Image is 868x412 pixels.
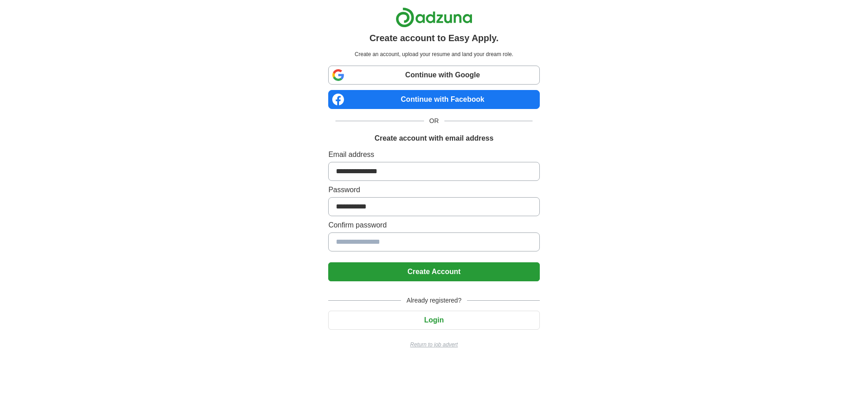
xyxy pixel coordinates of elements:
[328,316,539,324] a: Login
[424,116,444,126] span: OR
[328,220,539,231] label: Confirm password
[401,296,467,305] span: Already registered?
[396,7,472,28] img: Adzuna logo
[374,133,493,144] h1: Create account with email address
[369,31,499,45] h1: Create account to Easy Apply.
[328,66,539,85] a: Continue with Google
[328,341,539,349] a: Return to job advert
[328,185,539,195] label: Password
[328,262,539,281] button: Create Account
[330,50,538,58] p: Create an account, upload your resume and land your dream role.
[328,149,539,160] label: Email address
[328,90,539,109] a: Continue with Facebook
[328,311,539,330] button: Login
